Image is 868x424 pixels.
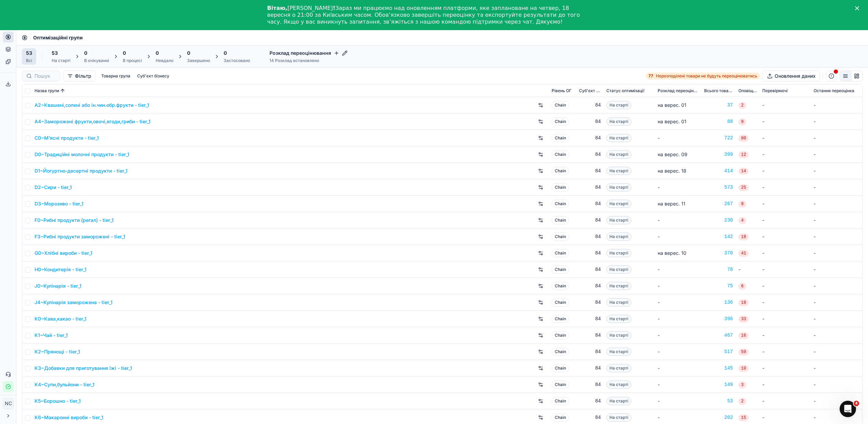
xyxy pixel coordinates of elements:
span: NC [3,398,13,409]
a: 202 [704,414,733,421]
td: - [811,393,862,409]
span: Статус оптимізації [606,88,644,93]
div: 84 [579,135,601,141]
span: Назва групи [35,88,59,93]
td: - [760,245,811,261]
span: Chain [552,364,569,372]
span: на верес. 01 [658,119,686,124]
a: 136 [704,299,733,306]
span: Chain [552,331,569,339]
button: Товарна група [98,72,133,80]
a: 145 [704,365,733,372]
td: - [760,393,811,409]
a: 88 [704,118,733,125]
span: На старті [606,183,631,191]
strong: 77 [648,73,653,79]
span: 14 [738,168,749,175]
span: 18 [738,299,749,306]
div: 84 [579,283,601,289]
button: Суб'єкт бізнесу [134,72,172,80]
span: Chain [552,282,569,290]
td: - [655,344,701,360]
span: 9 [738,119,746,125]
span: Всього товарів [704,88,733,93]
td: - [760,97,811,113]
div: 84 [579,365,601,372]
a: 37 [704,102,733,109]
span: Chain [552,381,569,389]
span: 25 [738,184,749,191]
span: 12 [738,151,749,158]
span: Chain [552,249,569,257]
span: Chain [552,167,569,175]
span: Chain [552,183,569,191]
span: На старті [606,381,631,389]
span: Оптимізаційні групи [33,34,83,41]
a: A2~Квашені,солені або ін.чин.обр.фрукти - tier_1 [35,102,149,109]
nav: breadcrumb [33,34,83,41]
td: - [811,311,862,327]
a: F3~Рибні продукти заморожені - tier_1 [35,233,125,240]
span: 53 [26,50,32,57]
td: - [655,228,701,245]
td: - [811,163,862,179]
div: 84 [579,233,601,240]
b: Вітаю, [267,5,287,11]
div: 396 [704,315,733,322]
td: - [811,228,862,245]
span: На старті [606,101,631,109]
a: 267 [704,200,733,207]
td: - [811,196,862,212]
span: на верес. 01 [658,102,686,108]
td: - [655,294,701,311]
a: H0~Кондитерія - tier_1 [35,266,87,273]
td: - [811,261,862,278]
a: 53 [704,398,733,404]
td: - [655,130,701,146]
span: На старті [606,348,631,356]
span: Суб'єкт бізнесу [579,88,601,93]
a: K5~Борошно - tier_1 [35,398,81,404]
td: - [811,179,862,196]
span: Chain [552,315,569,323]
button: Sorted by Назва групи ascending [59,87,66,94]
a: 149 [704,381,733,388]
div: 84 [579,381,601,388]
div: 370 [704,250,733,257]
td: - [760,294,811,311]
span: Chain [552,348,569,356]
span: на верес. 18 [658,168,686,174]
div: В процесі [123,58,142,63]
span: На старті [606,298,631,307]
a: C0~М'ясні продукти - tier_1 [35,135,99,141]
td: - [760,196,811,212]
button: Фільтр [63,71,96,82]
div: 84 [579,414,601,421]
span: 10 [738,365,749,372]
td: - [811,113,862,130]
span: Chain [552,134,569,142]
span: 0 [156,50,159,57]
b: ! [333,5,335,11]
td: - [760,163,811,179]
a: 414 [704,167,733,174]
div: 84 [579,184,601,191]
div: 467 [704,332,733,339]
span: Розклад переоцінювання [658,88,699,93]
div: Невдало [156,58,173,63]
span: 0 [224,50,227,57]
div: Всі [26,58,32,63]
a: 230 [704,217,733,224]
td: - [760,376,811,393]
td: - [811,376,862,393]
td: - [811,344,862,360]
span: Chain [552,216,569,224]
span: 0 [84,50,87,57]
span: 0 [123,50,126,57]
a: D1~Йогуртно-десертні продукти - tier_1 [35,167,128,174]
span: 33 [738,316,749,323]
span: 15 [738,414,749,421]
